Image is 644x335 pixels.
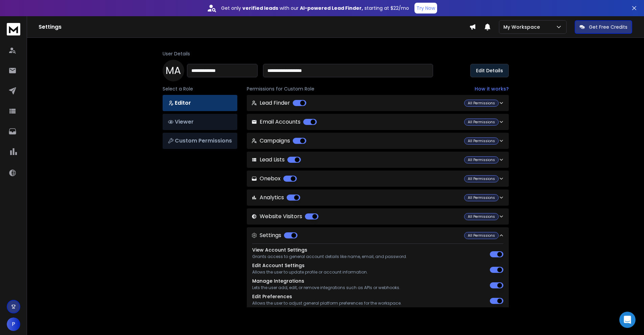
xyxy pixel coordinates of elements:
[163,50,509,57] p: User Details
[247,152,509,168] button: Lead Lists All Permissions
[416,5,435,11] p: Try Now
[252,301,402,306] p: Allows the user to adjust general platform preferences for the workspace.
[252,156,301,164] p: Lead Lists
[247,133,509,149] button: Campaigns All Permissions
[163,60,184,81] div: M A
[464,194,499,201] div: All Permissions
[252,285,400,290] p: Lets the user add, edit, or remove integrations such as APIs or webhooks.
[503,24,543,30] p: My Workspace
[252,118,317,126] p: Email Accounts
[252,212,318,221] p: Website Visitors
[247,171,509,187] button: Onebox All Permissions
[168,99,232,107] p: Editor
[247,114,509,130] button: Email Accounts All Permissions
[252,269,368,275] p: Allows the user to update profile or account information.
[247,189,509,206] button: Analytics All Permissions
[242,5,278,11] strong: verified leads
[247,227,509,243] button: Settings All Permissions
[221,5,409,11] p: Get only with our starting at $22/mo
[247,208,509,225] button: Website Visitors All Permissions
[163,85,237,92] p: Select a Role
[252,99,306,107] p: Lead Finder
[575,20,632,34] button: Get Free Credits
[300,5,363,11] strong: AI-powered Lead Finder,
[464,156,499,163] div: All Permissions
[252,254,407,259] p: Grants access to general account details like name, email, and password.
[252,194,300,202] p: Analytics
[252,293,292,300] label: Edit Preferences
[7,317,20,331] button: P
[252,137,306,145] p: Campaigns
[252,175,297,183] p: Onebox
[414,3,437,14] button: Try Now
[470,64,509,77] button: Edit Details
[589,24,627,30] p: Get Free Credits
[168,118,232,126] p: Viewer
[464,213,499,220] div: All Permissions
[247,85,314,92] span: Permissions for Custom Role
[7,23,20,35] img: logo
[464,100,499,107] div: All Permissions
[252,262,305,269] label: Edit Account Settings
[252,247,307,253] label: View Account Settings
[39,23,469,31] h1: Settings
[168,137,232,145] p: Custom Permissions
[464,137,499,145] div: All Permissions
[475,85,509,92] a: How it works?
[464,119,499,126] div: All Permissions
[464,175,499,182] div: All Permissions
[247,95,509,111] button: Lead Finder All Permissions
[252,278,304,284] label: Manage Integrations
[619,312,636,328] div: Open Intercom Messenger
[464,232,499,239] div: All Permissions
[252,231,297,239] p: Settings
